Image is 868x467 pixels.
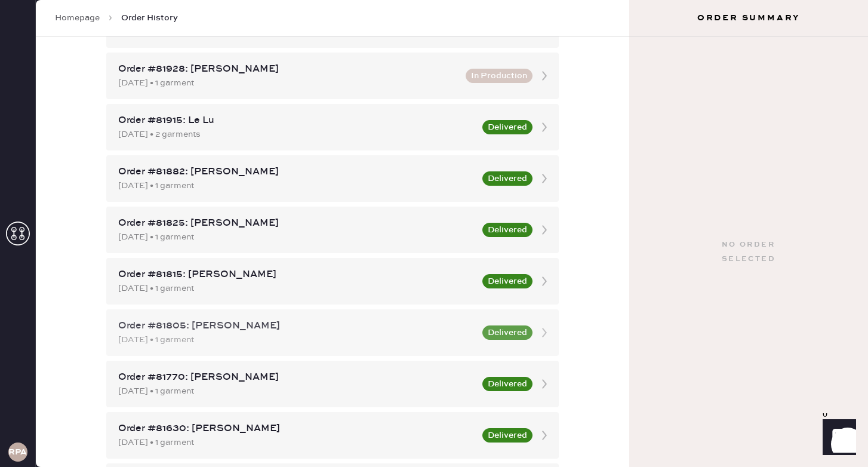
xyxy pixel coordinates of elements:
div: Order #81928: [PERSON_NAME] [118,62,458,76]
div: [DATE] • 1 garment [118,76,458,90]
div: [DATE] • 2 garments [118,128,475,141]
div: Order #81915: Le Lu [118,113,475,128]
h3: RPA [8,448,27,456]
div: No order selected [722,238,775,266]
h3: Order Summary [629,12,868,24]
button: Delivered [482,377,533,391]
button: In Production [466,69,533,83]
div: [DATE] • 1 garment [118,333,475,346]
div: Order #81770: [PERSON_NAME] [118,370,475,385]
iframe: Front Chat [811,413,863,465]
button: Delivered [482,428,533,443]
div: Order #81882: [PERSON_NAME] [118,165,475,179]
span: Order History [121,12,178,24]
div: Order #81630: [PERSON_NAME] [118,422,475,436]
div: [DATE] • 1 garment [118,282,475,295]
a: Homepage [55,12,100,24]
div: Order #81825: [PERSON_NAME] [118,216,475,231]
div: [DATE] • 1 garment [118,385,475,398]
div: [DATE] • 1 garment [118,179,475,192]
div: Order #81815: [PERSON_NAME] [118,268,475,282]
button: Delivered [482,171,533,186]
div: Order #81805: [PERSON_NAME] [118,319,475,333]
button: Delivered [482,120,533,134]
div: [DATE] • 1 garment [118,436,475,449]
button: Delivered [482,325,533,340]
button: Delivered [482,274,533,288]
div: [DATE] • 1 garment [118,231,475,244]
button: Delivered [482,223,533,237]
